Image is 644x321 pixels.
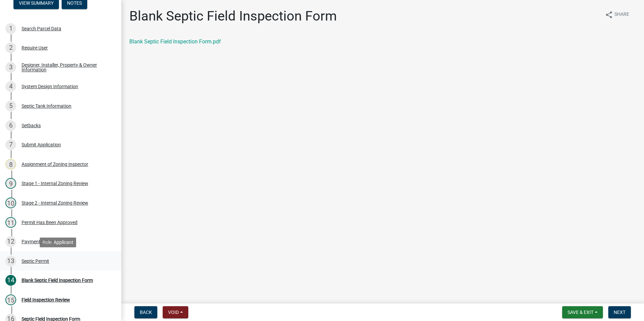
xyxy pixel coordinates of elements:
[600,8,635,21] button: shareShare
[62,1,87,6] wm-modal-confirm: Notes
[40,238,76,247] div: Role: Applicant
[5,120,16,131] div: 6
[5,256,16,266] div: 13
[5,198,16,208] div: 10
[5,139,16,150] div: 7
[22,239,54,244] div: Payment Stage
[5,81,16,92] div: 4
[13,1,59,6] wm-modal-confirm: Summary
[134,306,157,318] button: Back
[22,259,49,263] div: Septic Permit
[5,101,16,111] div: 5
[22,162,88,167] div: Assignment of Zoning Inspector
[140,310,152,315] span: Back
[22,45,48,50] div: Require User
[129,8,337,24] h1: Blank Septic Field Inspection Form
[5,275,16,286] div: 14
[168,310,179,315] span: Void
[614,11,629,19] span: Share
[605,11,613,19] i: share
[5,217,16,228] div: 11
[22,297,70,302] div: Field Inspection Review
[22,63,110,72] div: Designer, Installer, Property & Owner Information
[22,201,88,205] div: Stage 2 - Internal Zoning Review
[5,236,16,247] div: 12
[5,23,16,34] div: 1
[22,123,41,128] div: Setbacks
[5,178,16,189] div: 9
[562,306,603,318] button: Save & Exit
[129,38,221,45] a: Blank Septic Field Inspection Form.pdf
[22,220,77,225] div: Permit Has Been Approved
[22,84,78,89] div: System Design Information
[614,310,625,315] span: Next
[22,104,71,108] div: Septic Tank Information
[5,159,16,170] div: 8
[22,142,61,147] div: Submit Application
[5,294,16,305] div: 15
[22,26,61,31] div: Search Parcel Data
[5,62,16,73] div: 3
[5,42,16,53] div: 2
[22,181,88,186] div: Stage 1 - Internal Zoning Review
[22,278,93,283] div: Blank Septic Field Inspection Form
[568,310,593,315] span: Save & Exit
[163,306,188,318] button: Void
[608,306,631,318] button: Next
